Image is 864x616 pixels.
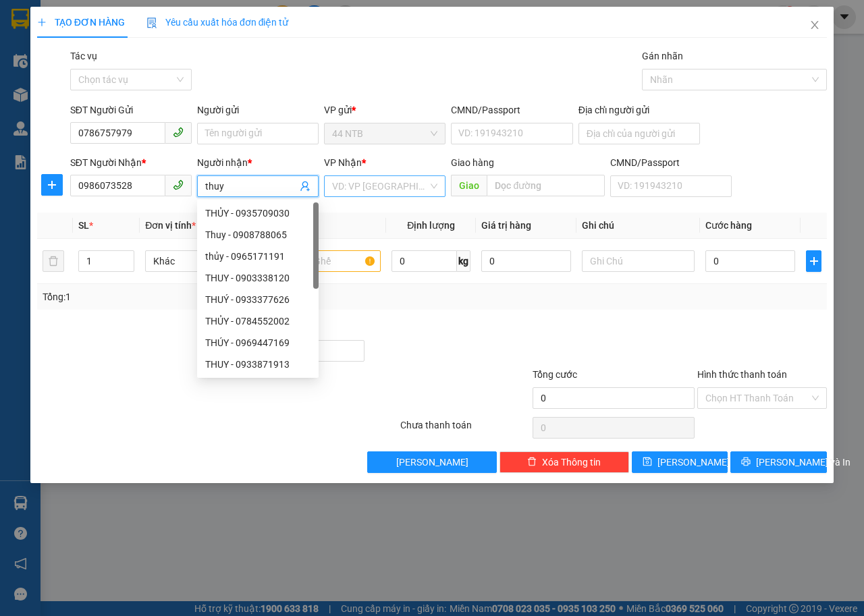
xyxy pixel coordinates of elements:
[7,75,16,84] span: environment
[205,227,310,242] div: Thuy - 0908788065
[582,250,695,272] input: Ghi Chú
[578,123,700,144] input: Địa chỉ của người gửi
[300,181,310,192] span: user-add
[730,451,827,473] button: printer[PERSON_NAME] và In
[205,314,310,329] div: THỦY - 0784552002
[173,127,184,138] span: phone
[527,457,537,468] span: delete
[407,220,455,231] span: Định lượng
[481,250,571,272] input: 0
[500,451,629,473] button: deleteXóa Thông tin
[7,7,196,32] li: Hoa Mai
[697,369,787,380] label: Hình thức thanh toán
[197,103,319,117] div: Người gửi
[809,20,820,30] span: close
[643,457,652,468] span: save
[37,17,125,28] span: TẠO ĐƠN HÀNG
[205,206,310,221] div: THỦY - 0935709030
[756,455,850,470] span: [PERSON_NAME] và In
[542,455,601,470] span: Xóa Thông tin
[610,155,732,170] div: CMND/Passport
[576,213,700,239] th: Ghi chú
[205,292,310,307] div: THUÝ - 0933377626
[145,220,196,231] span: Đơn vị tính
[457,250,470,272] span: kg
[796,7,834,45] button: Close
[197,202,319,224] div: THỦY - 0935709030
[481,220,531,231] span: Giá trị hàng
[332,123,437,144] span: 44 NTB
[197,310,319,332] div: THỦY - 0784552002
[741,457,751,468] span: printer
[396,455,468,470] span: [PERSON_NAME]
[269,250,381,272] input: VD: Bàn, Ghế
[197,246,319,267] div: thủy - 0965171191
[205,335,310,350] div: THÚY - 0969447169
[146,17,289,28] span: Yêu cầu xuất hóa đơn điện tử
[93,57,180,102] li: VP [GEOGRAPHIC_DATA]
[197,289,319,310] div: THUÝ - 0933377626
[43,289,335,304] div: Tổng: 1
[197,332,319,354] div: THÚY - 0969447169
[7,57,93,72] li: VP 44 NTB
[451,157,494,168] span: Giao hàng
[42,179,62,190] span: plus
[578,103,700,117] div: Địa chỉ người gửi
[37,18,47,27] span: plus
[451,175,487,196] span: Giao
[70,155,192,170] div: SĐT Người Nhận
[324,103,446,117] div: VP gửi
[533,369,577,380] span: Tổng cước
[324,157,362,168] span: VP Nhận
[173,179,184,190] span: phone
[205,249,310,264] div: thủy - 0965171191
[70,103,192,117] div: SĐT Người Gửi
[43,250,64,272] button: delete
[451,103,572,117] div: CMND/Passport
[78,220,89,231] span: SL
[205,357,310,372] div: THUY - 0933871913
[197,224,319,246] div: Thuy - 0908788065
[806,250,821,272] button: plus
[197,155,319,170] div: Người nhận
[487,175,604,196] input: Dọc đường
[399,418,531,441] div: Chưa thanh toán
[367,451,497,473] button: [PERSON_NAME]
[705,220,752,231] span: Cước hàng
[197,354,319,375] div: THUY - 0933871913
[153,251,250,271] span: Khác
[70,51,97,61] label: Tác vụ
[205,271,310,285] div: THUY - 0903338120
[807,256,821,267] span: plus
[657,455,730,470] span: [PERSON_NAME]
[146,18,157,28] img: icon
[642,51,683,61] label: Gán nhãn
[7,7,54,54] img: logo.jpg
[197,267,319,289] div: THUY - 0903338120
[41,174,63,196] button: plus
[632,451,728,473] button: save[PERSON_NAME]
